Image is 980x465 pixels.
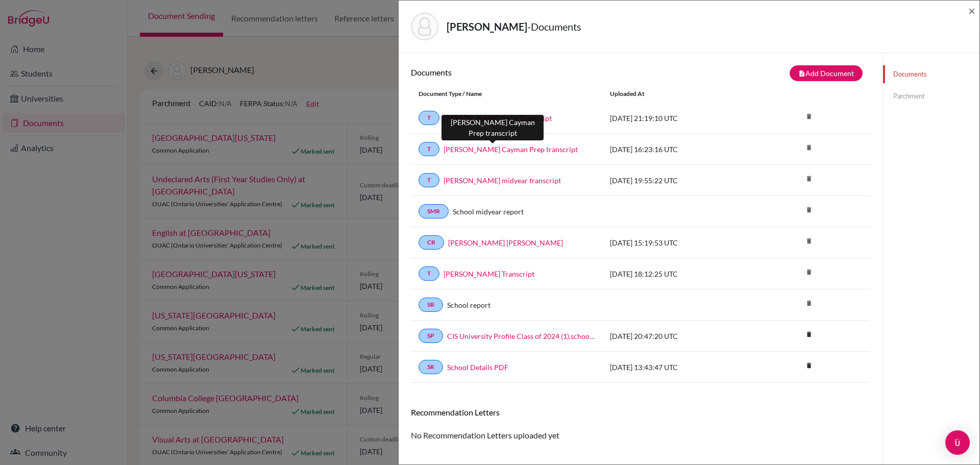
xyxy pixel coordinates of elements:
[444,144,578,155] a: [PERSON_NAME] Cayman Prep transcript
[801,171,817,186] i: delete
[602,331,755,341] div: [DATE] 20:47:20 UTC
[883,65,979,83] a: Documents
[411,67,641,77] h6: Documents
[447,362,508,373] a: School Details PDF
[447,300,491,310] a: School report
[801,359,817,373] a: delete
[602,144,755,155] div: [DATE] 16:23:16 UTC
[419,173,439,187] a: T
[442,115,544,140] div: [PERSON_NAME] Cayman Prep transcript
[801,233,817,249] i: delete
[419,204,449,218] a: SMR
[790,65,863,81] button: note_addAdd Document
[447,20,527,33] strong: [PERSON_NAME]
[801,140,817,155] i: delete
[602,268,755,279] div: [DATE] 18:12:25 UTC
[801,202,817,217] i: delete
[419,298,443,312] a: SR
[801,264,817,280] i: delete
[801,327,817,342] i: delete
[968,5,975,17] button: Close
[801,358,817,373] i: delete
[798,70,805,77] i: note_add
[419,266,439,281] a: T
[602,89,755,99] div: Uploaded at
[801,328,817,342] a: delete
[527,20,581,33] span: - Documents
[419,142,439,156] a: T
[801,109,817,124] i: delete
[602,237,755,248] div: [DATE] 15:19:53 UTC
[602,113,755,124] div: [DATE] 21:19:10 UTC
[602,362,755,373] div: [DATE] 13:43:47 UTC
[419,329,443,343] a: SP
[411,407,870,417] h6: Recommendation Letters
[444,175,561,186] a: [PERSON_NAME] midyear transcript
[883,87,979,105] a: Parchment
[444,268,534,279] a: [PERSON_NAME] Transcript
[448,237,563,248] a: [PERSON_NAME] [PERSON_NAME]
[419,235,444,250] a: CR
[419,111,439,125] a: T
[602,175,755,186] div: [DATE] 19:55:22 UTC
[419,360,443,374] a: SR
[453,206,524,217] a: School midyear report
[945,430,970,455] div: Open Intercom Messenger
[968,3,975,18] span: ×
[411,407,870,442] div: No Recommendation Letters uploaded yet
[801,296,817,311] i: delete
[447,331,595,341] a: CIS University Profile Class of 2024 (1).school_wide
[411,89,602,99] div: Document Type / Name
